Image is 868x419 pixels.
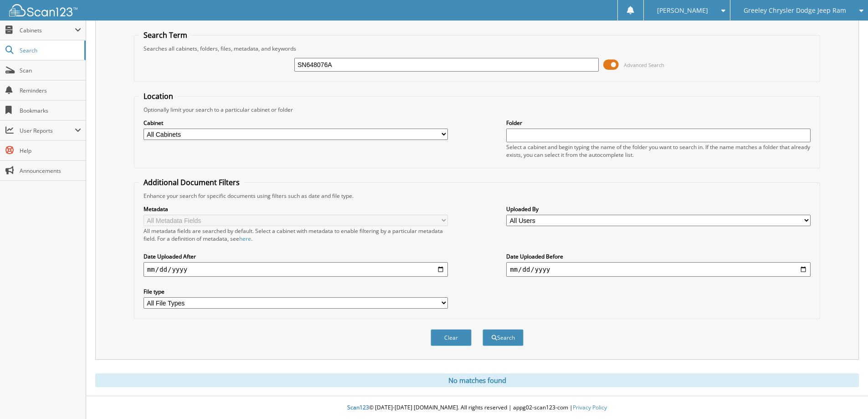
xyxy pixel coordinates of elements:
[506,143,811,159] div: Select a cabinet and begin typing the name of the folder you want to search in. If the name match...
[144,205,448,213] label: Metadata
[139,30,192,40] legend: Search Term
[657,8,708,13] span: [PERSON_NAME]
[573,403,607,411] a: Privacy Policy
[144,227,448,243] div: All metadata fields are searched by default. Select a cabinet with metadata to enable filtering b...
[239,235,251,243] a: here
[20,87,81,94] span: Reminders
[20,26,75,34] span: Cabinets
[139,106,815,114] div: Optionally limit your search to a particular cabinet or folder
[144,262,448,277] input: start
[86,397,868,419] div: © [DATE]-[DATE] [DOMAIN_NAME]. All rights reserved | appg02-scan123-com |
[144,288,448,295] label: File type
[822,375,868,419] iframe: Chat Widget
[347,403,369,411] span: Scan123
[139,177,244,187] legend: Additional Document Filters
[9,4,77,16] img: scan123-logo-white.svg
[20,147,81,155] span: Help
[20,67,81,74] span: Scan
[431,329,472,346] button: Clear
[506,253,811,260] label: Date Uploaded Before
[20,107,81,114] span: Bookmarks
[483,329,524,346] button: Search
[144,253,448,260] label: Date Uploaded After
[95,373,859,387] div: No matches found
[20,127,75,134] span: User Reports
[144,119,448,127] label: Cabinet
[506,262,811,277] input: end
[506,119,811,127] label: Folder
[506,205,811,213] label: Uploaded By
[139,91,178,101] legend: Location
[20,167,81,175] span: Announcements
[139,192,815,200] div: Enhance your search for specific documents using filters such as date and file type.
[624,62,664,68] span: Advanced Search
[139,45,815,52] div: Searches all cabinets, folders, files, metadata, and keywords
[744,8,846,13] span: Greeley Chrysler Dodge Jeep Ram
[20,47,80,54] span: Search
